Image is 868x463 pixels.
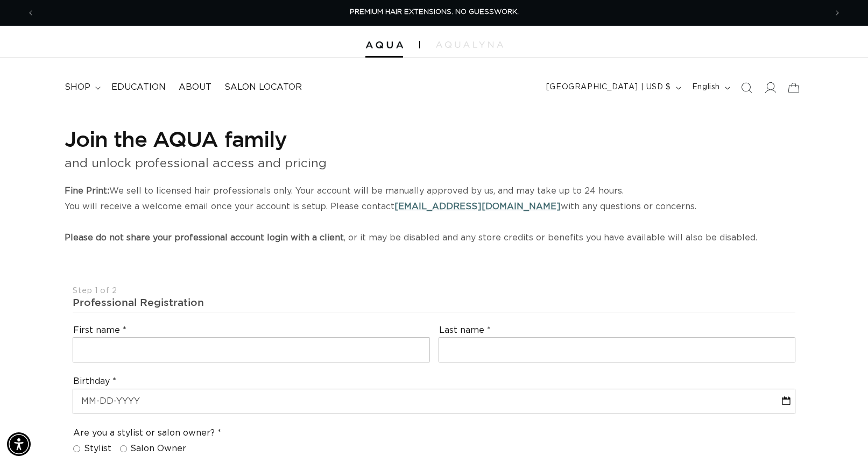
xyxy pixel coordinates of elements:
[19,3,43,23] button: Previous announcement
[65,125,803,153] h1: Join the AQUA family
[350,9,519,16] span: PREMIUM HAIR EXTENSIONS. NO GUESSWORK.
[179,82,211,93] span: About
[722,347,868,463] iframe: Chat Widget
[73,286,795,296] div: Step 1 of 2
[439,325,491,336] label: Last name
[825,3,849,23] button: Next announcement
[130,443,186,454] span: Salon Owner
[686,77,735,98] button: English
[436,41,503,48] img: aqualyna.com
[105,75,172,99] a: Education
[58,75,105,99] summary: shop
[172,75,218,99] a: About
[394,202,561,211] a: [EMAIL_ADDRESS][DOMAIN_NAME]
[540,77,686,98] button: [GEOGRAPHIC_DATA] | USD $
[111,82,166,93] span: Education
[73,325,126,336] label: First name
[7,432,31,456] div: Accessibility Menu
[73,296,795,309] div: Professional Registration
[65,82,90,93] span: shop
[546,82,671,93] span: [GEOGRAPHIC_DATA] | USD $
[218,75,308,99] a: Salon Locator
[84,443,111,454] span: Stylist
[65,187,109,195] strong: Fine Print:
[692,82,720,93] span: English
[73,376,116,387] label: Birthday
[735,76,758,99] summary: Search
[65,233,344,242] strong: Please do not share your professional account login with a client
[73,428,221,439] legend: Are you a stylist or salon owner?
[65,153,803,175] p: and unlock professional access and pricing
[365,41,403,49] img: Aqua Hair Extensions
[73,389,795,414] input: MM-DD-YYYY
[65,183,803,245] p: We sell to licensed hair professionals only. Your account will be manually approved by us, and ma...
[224,82,302,93] span: Salon Locator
